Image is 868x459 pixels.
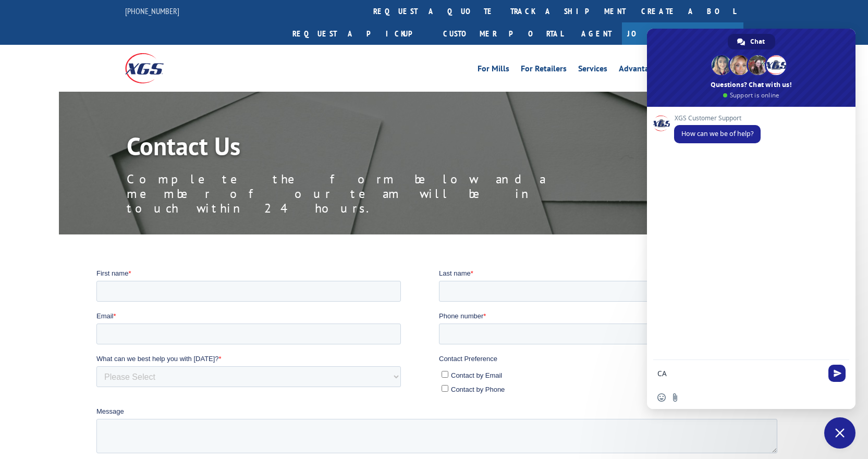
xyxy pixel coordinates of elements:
span: XGS Customer Support [674,115,761,122]
span: Chat [750,34,765,49]
div: Close chat [824,417,855,449]
a: Advantages [619,65,662,76]
span: Send a file [671,393,679,402]
textarea: Compose your message... [657,369,822,378]
span: How can we be of help? [681,129,753,138]
span: Send [828,365,846,382]
a: For Retailers [521,65,567,76]
span: Insert an emoji [657,393,666,402]
a: Request a pickup [285,22,435,45]
a: Join Our Team [622,22,743,45]
a: For Mills [478,65,509,76]
a: Agent [571,22,622,45]
p: Complete the form below and a member of our team will be in touch within 24 hours. [127,172,596,216]
a: Customer Portal [435,22,571,45]
div: Chat [728,34,775,49]
a: [PHONE_NUMBER] [125,6,179,16]
h1: Contact Us [127,133,596,164]
a: Services [578,65,607,76]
